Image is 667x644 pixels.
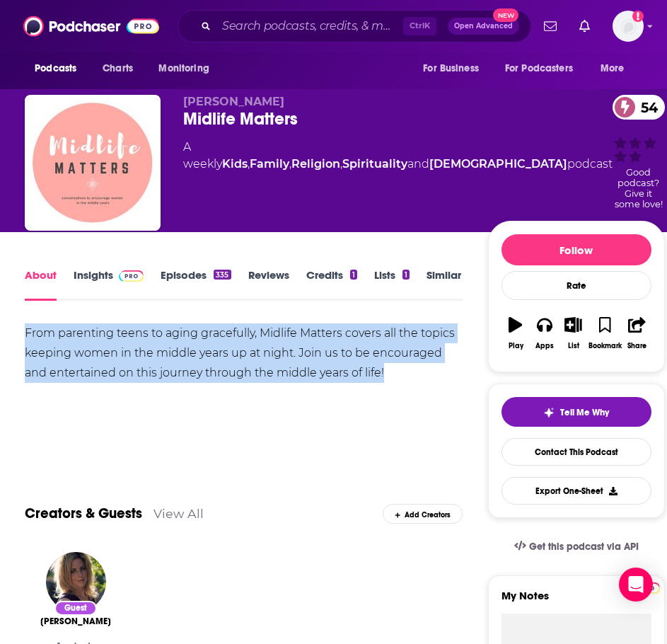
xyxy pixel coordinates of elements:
[560,407,609,418] span: Tell Me Why
[505,59,573,79] span: For Podcasters
[250,157,289,171] a: Family
[289,157,291,171] span: ,
[588,342,622,350] div: Bookmark
[501,438,651,466] a: Contact This Podcast
[613,95,665,120] a: 54
[613,11,644,42] img: User Profile
[25,268,57,301] a: About
[402,270,410,280] div: 1
[493,8,518,22] span: New
[613,11,644,42] span: Logged in as ILATeam
[28,98,158,228] img: Midlife Matters
[529,541,639,553] span: Get this podcast via API
[222,157,248,171] a: Kids
[501,397,651,427] button: tell me why sparkleTell Me Why
[619,568,653,602] div: Open Intercom Messenger
[93,55,141,82] a: Charts
[342,157,407,171] a: Spirituality
[627,342,646,350] div: Share
[503,529,650,564] a: Get this podcast via API
[501,477,651,505] button: Export One-Sheet
[632,11,644,22] svg: Add a profile image
[178,10,531,42] div: Search podcasts, credits, & more...
[543,407,555,418] img: tell me why sparkle
[350,270,357,280] div: 1
[427,268,461,301] a: Similar
[248,157,250,171] span: ,
[413,55,497,82] button: open menu
[501,589,651,614] label: My Notes
[40,616,111,627] a: Rachel Marie Martin
[74,268,144,301] a: InsightsPodchaser Pro
[158,59,209,79] span: Monitoring
[40,616,111,627] span: [PERSON_NAME]
[448,18,519,35] button: Open AdvancedNew
[119,270,144,282] img: Podchaser Pro
[588,308,622,359] button: Bookmark
[25,55,95,82] button: open menu
[501,308,530,359] button: Play
[501,271,651,300] div: Rate
[429,157,567,171] a: [DEMOGRAPHIC_DATA]
[306,268,357,301] a: Credits1
[46,552,106,612] img: Rachel Marie Martin
[423,59,479,79] span: For Business
[601,59,625,79] span: More
[403,17,436,35] span: Ctrl K
[374,268,410,301] a: Lists1
[25,323,462,383] div: From parenting teens to aging gracefully, Midlife Matters covers all the topics keeping women in ...
[454,23,513,30] span: Open Advanced
[530,308,559,359] button: Apps
[407,157,429,171] span: and
[183,95,284,108] span: [PERSON_NAME]
[25,505,142,522] a: Creators & Guests
[591,55,642,82] button: open menu
[538,14,562,38] a: Show notifications dropdown
[248,268,289,301] a: Reviews
[496,55,593,82] button: open menu
[501,234,651,265] button: Follow
[613,95,665,209] div: 54Good podcast? Give it some love!
[627,95,665,120] span: 54
[535,342,554,350] div: Apps
[149,55,227,82] button: open menu
[568,342,579,350] div: List
[340,157,342,171] span: ,
[291,157,340,171] a: Religion
[216,15,403,38] input: Search podcasts, credits, & more...
[622,308,651,359] button: Share
[615,167,663,209] span: Good podcast? Give it some love!
[153,506,204,521] a: View All
[103,59,133,79] span: Charts
[509,342,523,350] div: Play
[54,601,97,616] div: Guest
[383,504,462,524] div: Add Creators
[183,139,613,173] div: A weekly podcast
[574,14,596,38] a: Show notifications dropdown
[161,268,231,301] a: Episodes335
[214,270,231,280] div: 335
[613,11,644,42] button: Show profile menu
[559,308,588,359] button: List
[35,59,76,79] span: Podcasts
[23,13,159,40] img: Podchaser - Follow, Share and Rate Podcasts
